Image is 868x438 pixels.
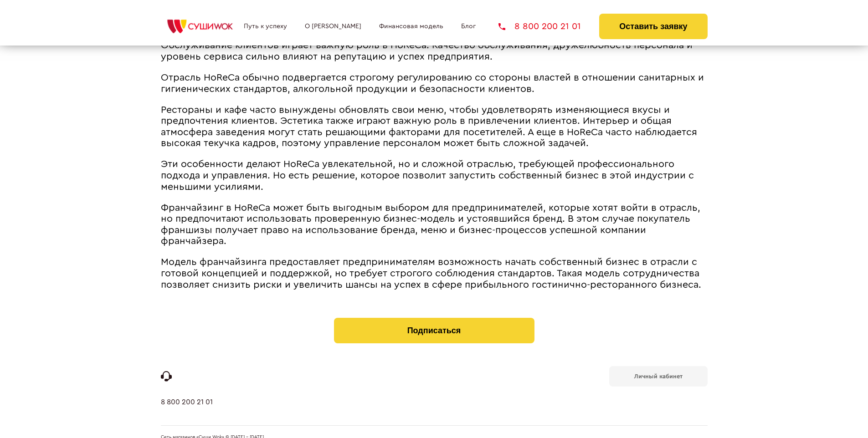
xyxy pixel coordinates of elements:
[161,257,701,289] span: Модель франчайзинга предоставляет предпринимателям возможность начать собственный бизнес в отрасл...
[161,398,213,425] a: 8 800 200 21 01
[514,22,581,31] span: 8 800 200 21 01
[305,23,361,30] a: О [PERSON_NAME]
[634,373,683,379] b: Личный кабинет
[161,105,697,148] span: Рестораны и кафе часто вынуждены обновлять свои меню, чтобы удовлетворять изменяющиеся вкусы и пр...
[161,41,693,61] span: Обслуживание клиентов играет важную роль в HoReCa. Качество обслуживания, дружелюбность персонала...
[379,23,443,30] a: Финансовая модель
[609,366,708,387] a: Личный кабинет
[161,159,694,191] span: Эти особенности делают HoReCa увлекательной, но и сложной отраслью, требующей профессионального п...
[461,23,476,30] a: Блог
[244,23,287,30] a: Путь к успеху
[334,318,534,343] button: Подписаться
[599,14,707,39] button: Оставить заявку
[161,203,700,246] span: Франчайзинг в HoReCa может быть выгодным выбором для предпринимателей, которые хотят войти в отра...
[161,73,704,94] span: Отрасль HoReCa обычно подвергается строгому регулированию со стороны властей в отношении санитарн...
[498,22,581,31] a: 8 800 200 21 01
